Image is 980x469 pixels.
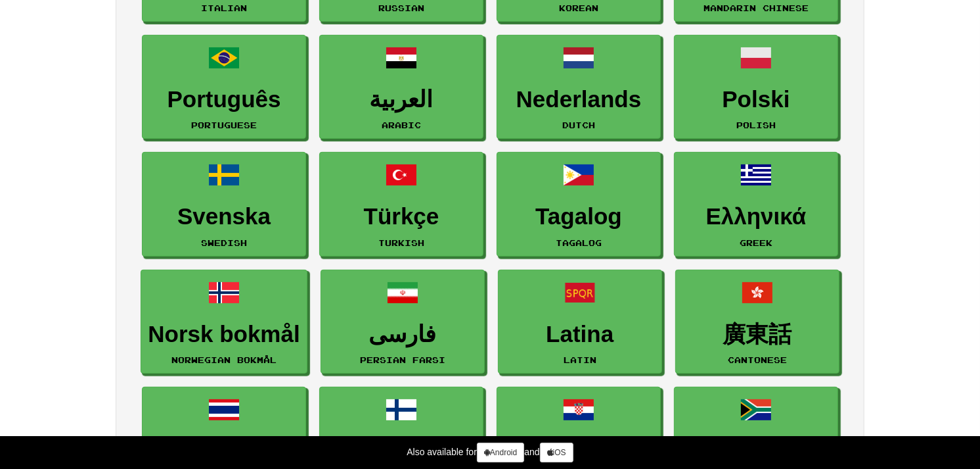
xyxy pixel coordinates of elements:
small: Italian [201,3,247,12]
a: PortuguêsPortuguese [142,35,306,139]
small: Arabic [382,120,421,130]
a: Norsk bokmålNorwegian Bokmål [141,270,307,374]
h3: Latina [505,322,655,347]
h3: Svenska [149,204,299,230]
h3: فارسی [328,322,478,347]
a: العربيةArabic [319,35,483,139]
small: Latin [564,355,596,364]
h3: Tagalog [504,204,654,230]
small: Russian [378,3,424,12]
small: Mandarin Chinese [703,3,809,12]
h3: 廣東話 [682,322,832,347]
a: iOS [540,443,573,462]
a: PolskiPolish [674,35,838,139]
a: LatinaLatin [498,270,662,374]
small: Swedish [201,238,247,247]
a: فارسیPersian Farsi [321,270,485,374]
a: NederlandsDutch [497,35,661,139]
a: Android [477,443,524,462]
h3: Norsk bokmål [148,322,300,347]
h3: Ελληνικά [681,204,831,230]
small: Tagalog [556,238,602,247]
small: Turkish [378,238,424,247]
small: Persian Farsi [360,355,445,364]
small: Cantonese [728,355,787,364]
small: Dutch [562,120,595,130]
small: Korean [559,3,598,12]
h3: Nederlands [504,87,654,112]
small: Portuguese [191,120,257,130]
h3: العربية [326,87,476,112]
a: TagalogTagalog [497,152,661,257]
a: SvenskaSwedish [142,152,306,257]
small: Norwegian Bokmål [171,355,277,364]
a: 廣東話Cantonese [675,270,839,374]
h3: Português [149,87,299,112]
h3: Türkçe [326,204,476,230]
small: Greek [740,238,772,247]
h3: Polski [681,87,831,112]
a: TürkçeTurkish [319,152,483,257]
small: Polish [736,120,776,130]
a: ΕλληνικάGreek [674,152,838,257]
